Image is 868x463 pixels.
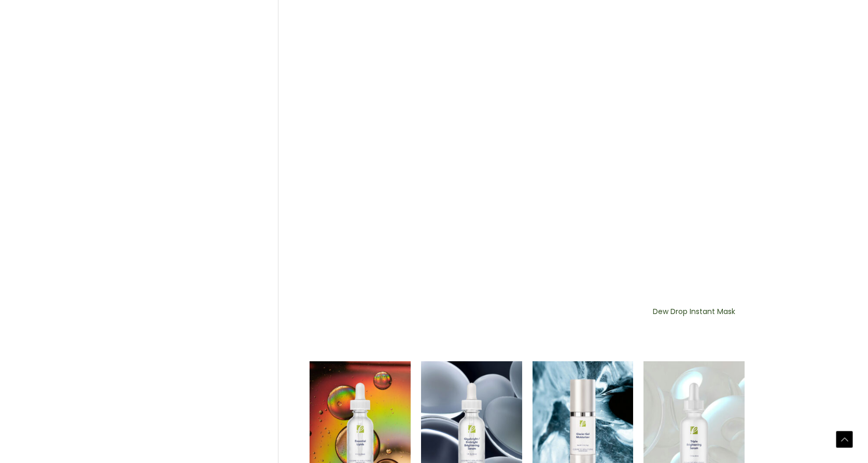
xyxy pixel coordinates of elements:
[652,307,736,330] a: Dew Drop Instant Mask
[652,307,736,326] h2: Dew Drop Instant Mask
